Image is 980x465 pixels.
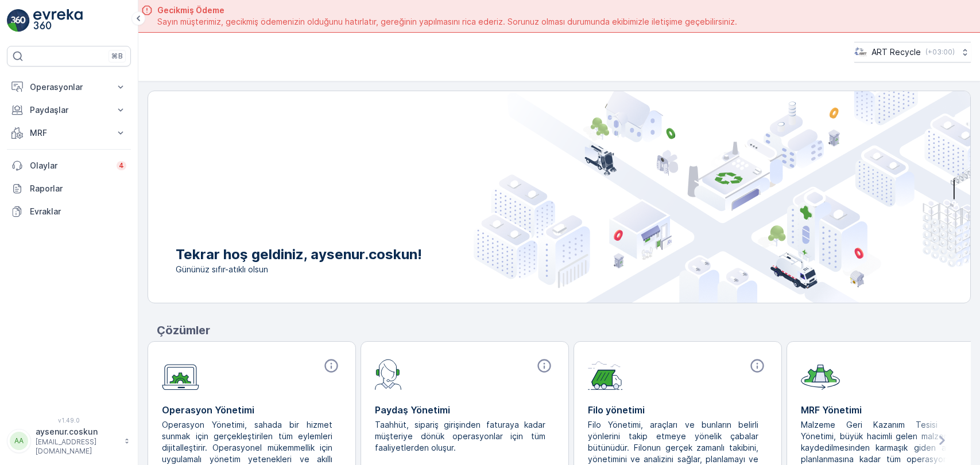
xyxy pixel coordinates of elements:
[375,419,545,454] p: Taahhüt, sipariş girişinden faturaya kadar müşteriye dönük operasyonlar için tüm faaliyetlerden o...
[375,358,402,390] img: module-icon
[10,432,28,450] div: AA
[30,104,108,116] p: Paydaşlar
[854,46,867,58] img: image_23.png
[157,16,737,28] span: Sayın müşterimiz, gecikmiş ödemenizin olduğunu hatırlatır, gereğinin yapılmasını rica ederiz. Sor...
[30,160,110,171] p: Olaylar
[162,358,199,390] img: module-icon
[176,245,422,264] p: Tekrar hoş geldiniz, aysenur.coskun!
[7,417,131,424] span: v 1.49.0
[854,42,971,62] button: ART Recycle(+03:00)
[474,91,970,303] img: city illustration
[30,183,126,194] p: Raporlar
[588,403,768,417] p: Filo yönetimi
[119,161,124,170] p: 4
[7,177,131,200] a: Raporlar
[7,122,131,144] button: MRF
[7,99,131,122] button: Paydaşlar
[30,81,108,93] p: Operasyonlar
[36,437,118,456] p: [EMAIL_ADDRESS][DOMAIN_NAME]
[7,200,131,223] a: Evraklar
[801,358,840,390] img: module-icon
[111,52,123,61] p: ⌘B
[36,426,118,437] p: aysenur.coskun
[7,9,30,32] img: logo
[871,46,921,58] p: ART Recycle
[925,48,955,57] p: ( +03:00 )
[7,426,131,456] button: AAaysenur.coskun[EMAIL_ADDRESS][DOMAIN_NAME]
[375,403,555,417] p: Paydaş Yönetimi
[7,76,131,99] button: Operasyonlar
[30,206,126,217] p: Evraklar
[176,264,422,275] span: Gününüz sıfır-atıklı olsun
[157,322,971,339] p: Çözümler
[7,154,131,177] a: Olaylar4
[588,358,623,390] img: module-icon
[33,9,83,32] img: logo_light-DOdMpM7g.png
[157,5,737,16] span: Gecikmiş Ödeme
[30,127,108,139] p: MRF
[162,403,342,417] p: Operasyon Yönetimi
